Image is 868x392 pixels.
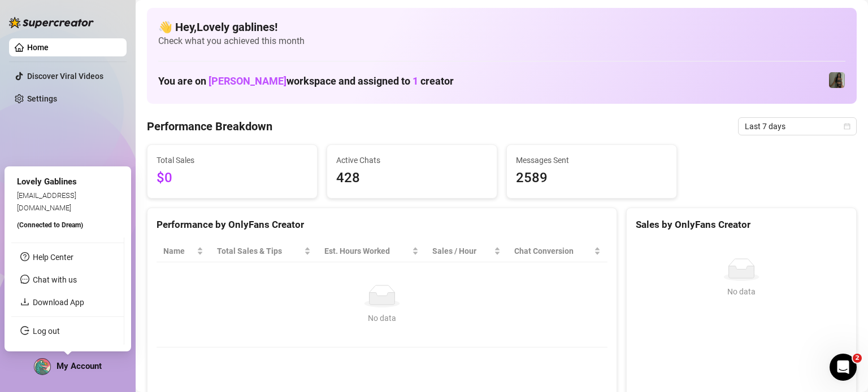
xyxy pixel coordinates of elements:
div: Sales by OnlyFans Creator [636,217,847,232]
span: $0 [157,168,308,189]
span: 2 [853,354,862,363]
span: 1 [413,75,418,87]
th: Chat Conversion [507,240,608,262]
img: ACg8ocLH8y8Hjn4T_QTvg5XY7MFZASY8msUbUcpSgEw_6rPxXmETjQU=s96-c [34,359,50,375]
span: [EMAIL_ADDRESS][DOMAIN_NAME] [17,191,76,212]
iframe: Intercom live chat [830,354,857,381]
th: Total Sales & Tips [210,240,318,262]
span: 2589 [516,168,667,189]
a: Help Center [33,253,73,262]
span: Chat Conversion [514,245,592,257]
h4: 👋 Hey, Lovely gablines ! [158,19,845,35]
span: Total Sales [157,154,308,166]
span: Total Sales & Tips [217,245,302,257]
a: Settings [27,94,57,103]
li: Log out [11,322,124,340]
span: Lovely Gablines [17,177,77,187]
div: No data [640,285,843,298]
a: Download App [33,298,84,307]
span: [PERSON_NAME] [209,75,287,87]
div: No data [168,312,596,324]
th: Name [157,240,210,262]
span: Check what you achieved this month [158,35,845,47]
span: calendar [844,123,850,130]
span: 428 [336,168,488,189]
span: (Connected to Dream ) [17,221,83,229]
div: Est. Hours Worked [324,245,410,257]
h4: Performance Breakdown [147,118,272,134]
img: logo-BBDzfeDw.svg [9,17,94,28]
span: Sales / Hour [432,245,491,257]
a: Home [27,43,49,52]
img: Brandy [829,72,845,88]
h1: You are on workspace and assigned to creator [158,75,454,87]
a: Log out [33,327,60,336]
span: Chat with us [33,275,77,284]
div: Performance by OnlyFans Creator [157,217,607,232]
span: Last 7 days [745,118,850,135]
span: Name [163,245,194,257]
span: My Account [57,361,102,371]
span: message [20,275,29,284]
a: Discover Viral Videos [27,72,103,81]
span: Messages Sent [516,154,667,166]
th: Sales / Hour [426,240,507,262]
span: Active Chats [336,154,488,166]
